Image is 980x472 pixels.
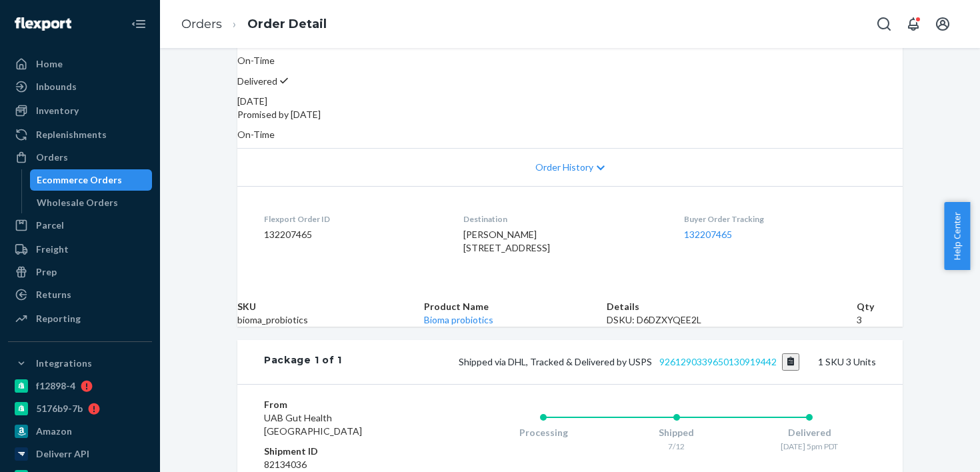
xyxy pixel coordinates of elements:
[171,5,337,44] ol: breadcrumbs
[900,11,927,37] button: Open notifications
[30,192,153,213] a: Wholesale Orders
[8,421,152,442] a: Amazon
[30,169,153,191] a: Ecommerce Orders
[463,229,550,253] span: [PERSON_NAME] [STREET_ADDRESS]
[36,219,64,232] div: Parcel
[424,314,493,325] a: Bioma probiotics
[36,104,79,117] div: Inventory
[36,357,92,370] div: Integrations
[857,313,903,327] td: 3
[237,54,903,67] p: On-Time
[684,213,876,225] dt: Buyer Order Tracking
[237,300,424,313] th: SKU
[743,441,876,452] div: [DATE] 5pm PDT
[36,402,83,415] div: 5176b9-7b
[659,356,777,367] a: 9261290339650130919442
[607,300,857,313] th: Details
[264,228,442,241] dd: 132207465
[743,426,876,439] div: Delivered
[37,173,122,187] div: Ecommerce Orders
[264,398,423,411] dt: From
[36,265,57,279] div: Prep
[607,313,857,327] div: DSKU: D6DZXYQEE2L
[8,215,152,236] a: Parcel
[237,108,903,121] p: Promised by [DATE]
[181,17,222,31] a: Orders
[8,239,152,260] a: Freight
[342,353,876,371] div: 1 SKU 3 Units
[237,74,903,88] p: Delivered
[610,426,743,439] div: Shipped
[871,11,897,37] button: Open Search Box
[264,213,442,225] dt: Flexport Order ID
[237,128,903,141] p: On-Time
[125,11,152,37] button: Close Navigation
[610,441,743,452] div: 7/12
[684,229,732,240] a: 132207465
[857,300,903,313] th: Qty
[15,17,71,31] img: Flexport logo
[8,375,152,397] a: f12898-4
[36,425,72,438] div: Amazon
[36,80,77,93] div: Inbounds
[36,243,69,256] div: Freight
[36,379,75,393] div: f12898-4
[264,353,342,371] div: Package 1 of 1
[264,412,362,437] span: UAB Gut Health [GEOGRAPHIC_DATA]
[237,95,903,108] div: [DATE]
[8,76,152,97] a: Inbounds
[36,288,71,301] div: Returns
[8,147,152,168] a: Orders
[264,445,423,458] dt: Shipment ID
[247,17,327,31] a: Order Detail
[463,213,662,225] dt: Destination
[8,308,152,329] a: Reporting
[944,202,970,270] button: Help Center
[237,313,424,327] td: bioma_probiotics
[535,161,593,174] span: Order History
[929,11,956,37] button: Open account menu
[782,353,800,371] button: Copy tracking number
[459,356,800,367] span: Shipped via DHL, Tracked & Delivered by USPS
[36,57,63,71] div: Home
[8,353,152,374] button: Integrations
[36,128,107,141] div: Replenishments
[264,458,423,471] dd: 82134036
[8,398,152,419] a: 5176b9-7b
[8,284,152,305] a: Returns
[8,261,152,283] a: Prep
[8,53,152,75] a: Home
[36,151,68,164] div: Orders
[8,443,152,465] a: Deliverr API
[36,447,89,461] div: Deliverr API
[8,100,152,121] a: Inventory
[37,196,118,209] div: Wholesale Orders
[8,124,152,145] a: Replenishments
[424,300,607,313] th: Product Name
[36,312,81,325] div: Reporting
[477,426,610,439] div: Processing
